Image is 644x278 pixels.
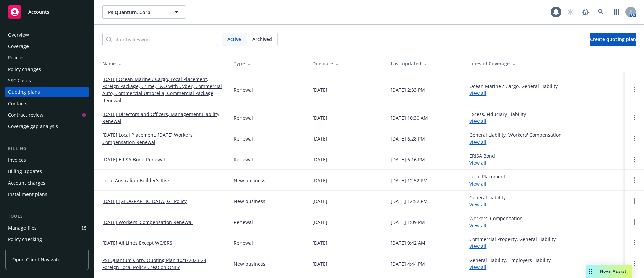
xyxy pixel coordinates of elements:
[5,213,89,220] div: Tools
[469,201,486,208] a: View all
[469,160,486,166] a: View all
[5,98,89,109] a: Contacts
[631,260,639,268] a: Open options
[312,177,327,184] div: [DATE]
[631,239,639,247] a: Open options
[631,134,639,143] a: Open options
[8,110,43,120] div: Contract review
[234,260,265,267] div: New business
[594,5,608,19] a: Search
[312,156,327,163] div: [DATE]
[5,30,89,40] a: Overview
[586,265,595,278] div: Drag to move
[5,189,89,200] a: Installment plans
[469,131,562,146] div: General Liability, Workers' Compensation
[391,114,428,121] div: [DATE] 10:30 AM
[469,256,551,271] div: General Liability, Employers Liability
[391,177,428,184] div: [DATE] 12:52 PM
[631,176,639,184] a: Open options
[312,219,327,226] div: [DATE]
[8,75,31,86] div: SSC Cases
[469,152,495,166] div: ERISA Bond
[469,139,486,145] a: View all
[469,181,486,187] a: View all
[469,236,556,250] div: Commercial Property, General Liability
[5,177,89,188] a: Account charges
[234,135,253,142] div: Renewal
[102,60,223,67] div: Name
[8,64,41,75] div: Policy changes
[590,33,636,46] a: Create quoting plan
[8,41,29,52] div: Coverage
[312,114,327,121] div: [DATE]
[391,198,428,205] div: [DATE] 12:52 PM
[469,173,505,187] div: Local Placement
[391,219,425,226] div: [DATE] 1:09 PM
[312,198,327,205] div: [DATE]
[234,114,253,121] div: Renewal
[610,5,623,19] a: Switch app
[5,3,89,22] a: Accounts
[469,222,486,229] a: View all
[234,198,265,205] div: New business
[469,111,526,125] div: Excess, Fiduciary Liability
[469,83,558,97] div: Ocean Marine / Cargo, General Liability
[391,135,425,142] div: [DATE] 6:28 PM
[102,5,186,19] button: PsiQuantum, Corp.
[5,166,89,177] a: Billing updates
[631,155,639,163] a: Open options
[8,223,37,233] div: Manage files
[600,268,627,274] span: Nova Assist
[8,177,45,188] div: Account charges
[631,86,639,94] a: Open options
[312,86,327,93] div: [DATE]
[5,145,89,152] div: Billing
[8,166,42,177] div: Billing updates
[5,155,89,165] a: Invoices
[5,110,89,120] a: Contract review
[234,177,265,184] div: New business
[8,30,29,40] div: Overview
[391,239,425,246] div: [DATE] 9:42 AM
[102,177,170,184] a: Local Australian Builder's Risk
[234,60,302,67] div: Type
[312,135,327,142] div: [DATE]
[234,156,253,163] div: Renewal
[8,234,42,245] div: Policy checking
[5,75,89,86] a: SSC Cases
[102,76,223,104] a: [DATE] Ocean Marine / Cargo, Local Placement, Foreign Package, Crime, E&O with Cyber, Commercial ...
[391,260,425,267] div: [DATE] 4:44 PM
[8,98,28,109] div: Contacts
[234,239,253,246] div: Renewal
[469,243,486,249] a: View all
[312,239,327,246] div: [DATE]
[227,36,241,43] span: Active
[469,118,486,124] a: View all
[8,87,40,97] div: Quoting plans
[108,9,166,16] span: PsiQuantum, Corp.
[5,87,89,97] a: Quoting plans
[563,5,577,19] a: Start snowing
[8,121,58,132] div: Coverage gap analysis
[8,189,47,200] div: Installment plans
[234,219,253,226] div: Renewal
[579,5,592,19] a: Report a Bug
[469,264,486,270] a: View all
[469,60,620,67] div: Lines of Coverage
[312,260,327,267] div: [DATE]
[102,239,172,246] a: [DATE] All Lines Except WC/ERS
[102,256,223,271] a: PSI Quantum Corp. Quoting Plan 10/1/2023-24 Foreign Local Policy Creation ONLY
[312,60,380,67] div: Due date
[234,86,253,93] div: Renewal
[631,218,639,226] a: Open options
[5,234,89,245] a: Policy checking
[5,64,89,75] a: Policy changes
[5,52,89,63] a: Policies
[631,114,639,122] a: Open options
[5,223,89,233] a: Manage files
[590,36,636,42] span: Create quoting plan
[28,9,49,15] span: Accounts
[469,194,506,208] div: General Liability
[102,156,165,163] a: [DATE] ERISA Bond Renewal
[391,60,459,67] div: Last updated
